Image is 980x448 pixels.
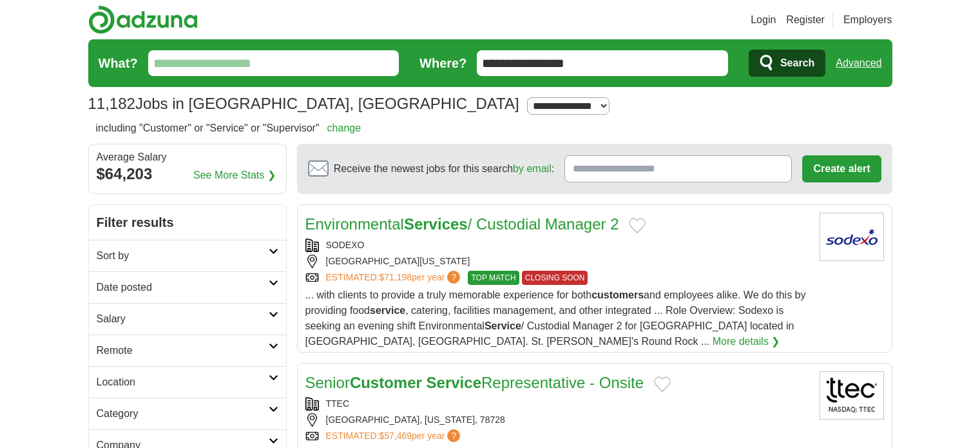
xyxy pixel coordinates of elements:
[89,398,286,429] a: Category
[89,205,286,240] h2: Filter results
[97,406,269,422] h2: Category
[326,271,463,285] a: ESTIMATED:$71,198per year?
[379,431,412,441] span: $57,469
[780,50,814,76] span: Search
[513,163,552,174] a: by email
[447,429,460,442] span: ?
[97,162,278,186] div: $64,203
[97,375,269,390] h2: Location
[96,121,361,136] h2: including "Customer" or "Service" or "Supervisor"
[843,12,892,28] a: Employers
[820,213,884,261] img: Sodexo logo
[326,240,365,250] a: SODEXO
[97,152,278,162] div: Average Salary
[749,50,825,77] button: Search
[88,5,198,34] img: Adzuna logo
[326,398,350,409] a: TTEC
[820,371,884,420] img: TTEC logo
[654,376,671,392] button: Add to favorite jobs
[97,248,269,264] h2: Sort by
[326,429,463,443] a: ESTIMATED:$57,469per year?
[379,272,412,282] span: $71,198
[305,374,644,391] a: SeniorCustomer ServiceRepresentative - Onsite
[751,12,776,28] a: Login
[591,289,644,300] strong: customers
[802,155,881,182] button: Create alert
[89,303,286,335] a: Salary
[305,289,806,347] span: ... with clients to provide a truly memorable experience for both and employees alike. We do this...
[327,122,361,133] a: change
[629,218,646,233] button: Add to favorite jobs
[89,240,286,271] a: Sort by
[836,50,881,76] a: Advanced
[97,280,269,295] h2: Date posted
[786,12,825,28] a: Register
[89,271,286,303] a: Date posted
[305,215,619,233] a: EnvironmentalServices/ Custodial Manager 2
[485,320,521,331] strong: Service
[88,95,519,112] h1: Jobs in [GEOGRAPHIC_DATA], [GEOGRAPHIC_DATA]
[334,161,554,177] span: Receive the newest jobs for this search :
[404,215,468,233] strong: Services
[468,271,519,285] span: TOP MATCH
[305,255,809,268] div: [GEOGRAPHIC_DATA][US_STATE]
[88,92,135,115] span: 11,182
[370,305,405,316] strong: service
[419,54,466,73] label: Where?
[97,343,269,358] h2: Remote
[89,366,286,398] a: Location
[89,335,286,366] a: Remote
[713,334,780,349] a: More details ❯
[97,311,269,327] h2: Salary
[193,168,276,183] a: See More Stats ❯
[99,54,138,73] label: What?
[447,271,460,284] span: ?
[427,374,481,391] strong: Service
[522,271,588,285] span: CLOSING SOON
[350,374,422,391] strong: Customer
[305,413,809,427] div: [GEOGRAPHIC_DATA], [US_STATE], 78728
